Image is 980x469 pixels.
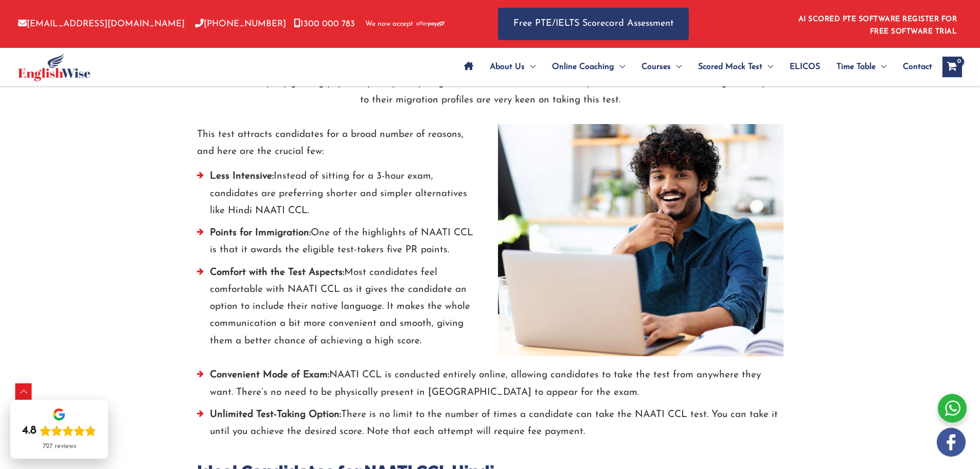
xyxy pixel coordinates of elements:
[614,49,625,85] span: Menu Toggle
[43,442,76,450] div: 727 reviews
[482,49,544,85] a: About UsMenu Toggle
[498,124,783,356] img: test-img
[210,171,274,181] strong: Less Intensive:
[416,21,444,27] img: Afterpay-Logo
[294,20,355,28] a: 1300 000 783
[210,268,344,277] strong: Comfort with the Test Aspects:
[210,370,329,380] strong: Convenient Mode of Exam:
[498,8,689,40] a: Free PTE/IELTS Scorecard Assessment
[197,126,483,161] p: This test attracts candidates for a broad number of reasons, and here are the crucial few:
[210,228,311,238] strong: Points for Immigration:
[781,49,828,85] a: ELICOS
[552,49,614,85] span: Online Coaching
[762,49,773,85] span: Menu Toggle
[798,15,957,36] a: AI SCORED PTE SOFTWARE REGISTER FOR FREE SOFTWARE TRIAL
[828,49,895,85] a: Time TableMenu Toggle
[210,410,341,420] strong: Unlimited Test-Taking Option:
[633,49,690,85] a: CoursesMenu Toggle
[22,424,37,438] div: 4.8
[790,49,820,85] span: ELICOS
[365,19,413,29] span: We now accept
[197,406,783,446] li: There is no limit to the number of times a candidate can take the NAATI CCL test. You can take it...
[18,20,185,28] a: [EMAIL_ADDRESS][DOMAIN_NAME]
[903,49,932,85] span: Contact
[690,49,781,85] a: Scored Mock TestMenu Toggle
[671,49,682,85] span: Menu Toggle
[642,49,671,85] span: Courses
[197,168,483,224] li: Instead of sitting for a 3-hour exam, candidates are preferring shorter and simpler alternatives ...
[525,49,536,85] span: Menu Toggle
[544,49,633,85] a: Online CoachingMenu Toggle
[698,49,762,85] span: Scored Mock Test
[942,57,962,77] a: View Shopping Cart, empty
[22,424,96,438] div: Rating: 4.8 out of 5
[197,264,483,355] li: Most candidates feel comfortable with NAATI CCL as it gives the candidate an option to include th...
[197,224,483,264] li: One of the highlights of NAATI CCL is that it awards the eligible test-takers five PR points.
[490,49,525,85] span: About Us
[456,49,932,85] nav: Site Navigation: Main Menu
[792,7,962,41] aside: Header Widget 1
[197,367,783,406] li: NAATI CCL is conducted entirely online, allowing candidates to take the test from anywhere they w...
[18,53,91,81] img: cropped-ew-logo
[836,49,876,85] span: Time Table
[876,49,886,85] span: Menu Toggle
[895,49,932,85] a: Contact
[189,75,791,109] p: NAATI CCL is rapidly gaining popularity. People aspiring to become translators and interpreters, ...
[937,428,966,457] img: white-facebook.png
[195,20,286,28] a: [PHONE_NUMBER]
